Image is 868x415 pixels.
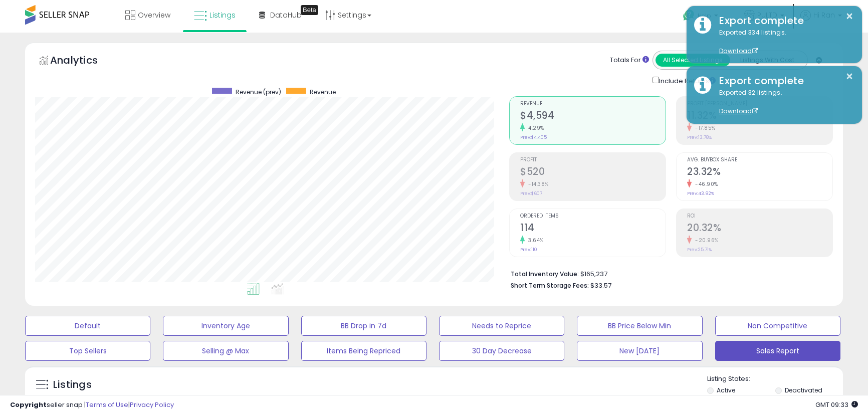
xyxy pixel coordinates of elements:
span: $33.57 [590,281,611,290]
span: ROI [687,214,832,219]
span: Revenue (prev) [236,88,281,96]
div: Include Returns [645,75,728,86]
strong: Copyright [10,400,47,409]
small: 4.29% [525,124,544,132]
p: Listing States: [707,374,843,384]
small: Prev: 25.71% [687,247,712,253]
span: 2025-10-8 09:33 GMT [815,400,858,409]
button: × [845,70,853,83]
span: Ordered Items [520,214,666,219]
a: Privacy Policy [130,400,174,409]
a: Download [719,107,758,115]
span: Overview [138,10,170,20]
small: Prev: 110 [520,247,537,253]
a: Terms of Use [86,400,128,409]
b: Total Inventory Value: [511,270,579,278]
small: Prev: 43.92% [687,190,714,196]
h2: $520 [520,166,666,179]
button: Top Sellers [25,341,150,361]
li: $165,237 [511,267,825,279]
button: Needs to Reprice [439,316,564,336]
div: Export complete [712,74,854,88]
small: 3.64% [525,237,544,244]
div: Exported 334 listings. [712,28,854,56]
button: All Selected Listings [656,54,730,67]
button: Non Competitive [715,316,840,336]
a: Download [719,47,758,55]
h5: Analytics [50,53,117,70]
h2: $4,594 [520,110,666,123]
button: Default [25,316,150,336]
button: × [845,10,853,23]
span: DataHub [270,10,302,20]
small: -46.90% [692,180,718,188]
span: Revenue [520,101,666,107]
button: Items Being Repriced [301,341,426,361]
i: Get Help [683,9,695,22]
button: 30 Day Decrease [439,341,564,361]
small: -14.38% [525,180,549,188]
h2: 114 [520,222,666,236]
small: -20.96% [692,237,719,244]
div: Tooltip anchor [301,5,318,15]
span: Profit [520,157,666,163]
div: Totals For [610,56,649,65]
small: -17.85% [692,124,716,132]
button: Inventory Age [163,316,288,336]
div: seller snap | | [10,400,174,410]
button: Selling @ Max [163,341,288,361]
small: Prev: $4,405 [520,134,547,140]
h2: 20.32% [687,222,832,236]
div: Exported 32 listings. [712,88,854,116]
span: Listings [209,10,236,20]
b: Short Term Storage Fees: [511,281,589,290]
h2: 23.32% [687,166,832,179]
h5: Listings [53,378,92,392]
span: Avg. Buybox Share [687,157,832,163]
a: Help [675,2,728,33]
button: New [DATE] [577,341,702,361]
small: Prev: $607 [520,190,542,196]
button: BB Drop in 7d [301,316,426,336]
small: Prev: 13.78% [687,134,712,140]
button: BB Price Below Min [577,316,702,336]
div: Export complete [712,14,854,28]
button: Sales Report [715,341,840,361]
span: Revenue [310,88,336,96]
